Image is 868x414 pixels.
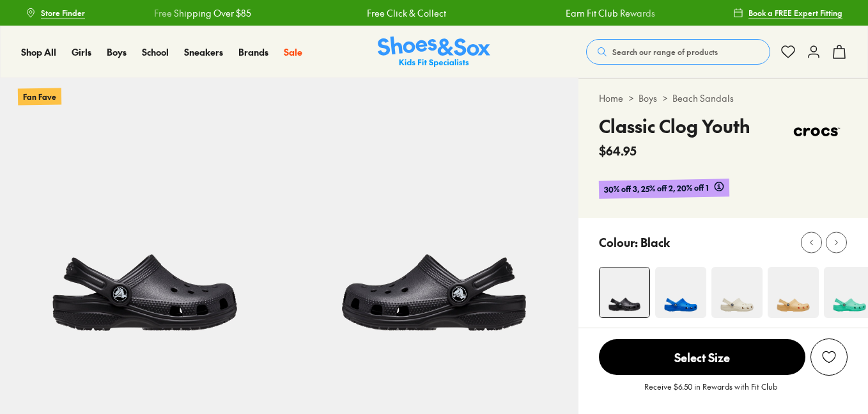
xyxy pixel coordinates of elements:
[586,39,770,65] button: Search our range of products
[640,234,670,251] p: Black
[21,45,56,59] a: Shop All
[378,36,490,68] img: SNS_Logo_Responsive.svg
[41,7,85,19] span: Store Finder
[599,92,848,105] div: > >
[290,78,579,368] img: 5-493677_1
[599,339,805,375] span: Select Size
[184,45,223,59] a: Sneakers
[107,45,127,59] a: Boys
[612,46,718,58] span: Search our range of products
[810,338,848,376] button: Add to Wishlist
[142,45,169,58] span: School
[604,181,709,196] span: 30% off 3, 25% off 2, 20% off 1
[72,45,91,58] span: Girls
[238,45,268,58] span: Brands
[86,6,183,20] a: Free Shipping Over $85
[733,1,842,24] a: Book a FREE Expert Fitting
[238,45,268,59] a: Brands
[698,6,795,20] a: Free Shipping Over $85
[18,88,61,105] p: Fan Fave
[599,338,805,376] button: Select Size
[378,36,490,68] a: Shoes & Sox
[639,92,657,105] a: Boys
[107,45,127,58] span: Boys
[26,1,85,24] a: Store Finder
[786,113,848,151] img: Vendor logo
[672,92,734,105] a: Beach Sandals
[600,267,649,317] img: 4-493676_1
[599,142,637,159] span: $64.95
[655,267,706,318] img: 4-548434_1
[298,6,378,20] a: Free Click & Collect
[184,45,223,58] span: Sneakers
[142,45,169,59] a: School
[72,45,91,59] a: Girls
[711,267,763,318] img: 4-502800_1
[284,45,302,59] a: Sale
[284,45,302,58] span: Sale
[599,113,750,139] h4: Classic Clog Youth
[644,381,777,404] p: Receive $6.50 in Rewards with Fit Club
[599,92,623,105] a: Home
[768,267,819,318] img: 4-538782_1
[599,234,638,251] p: Colour:
[748,7,842,19] span: Book a FREE Expert Fitting
[21,45,56,58] span: Shop All
[498,6,587,20] a: Earn Fit Club Rewards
